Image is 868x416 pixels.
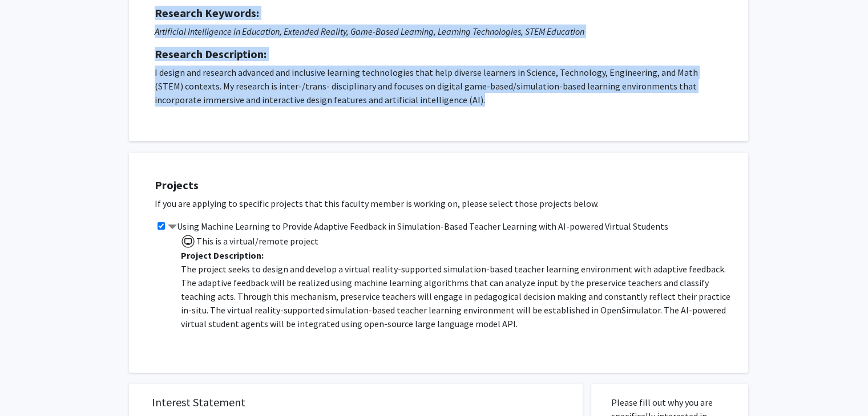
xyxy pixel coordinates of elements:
[155,66,722,107] p: I design and research advanced and inclusive learning technologies that help diverse learners in ...
[155,47,267,61] strong: Research Description:
[155,26,584,37] i: Artificial Intelligence in Education, Extended Reality, Game-Based Learning, Learning Technologie...
[181,262,737,331] p: The project seeks to design and develop a virtual reality-supported simulation-based teacher lear...
[155,197,737,210] p: If you are applying to specific projects that this faculty member is working on, please select th...
[155,178,199,192] strong: Projects
[152,395,560,409] h5: Interest Statement
[155,6,259,20] strong: Research Keywords:
[168,219,668,233] label: Using Machine Learning to Provide Adaptive Feedback in Simulation-Based Teacher Learning with AI-...
[9,365,49,407] iframe: Chat
[181,250,264,261] b: Project Description:
[195,235,318,247] span: This is a virtual/remote project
